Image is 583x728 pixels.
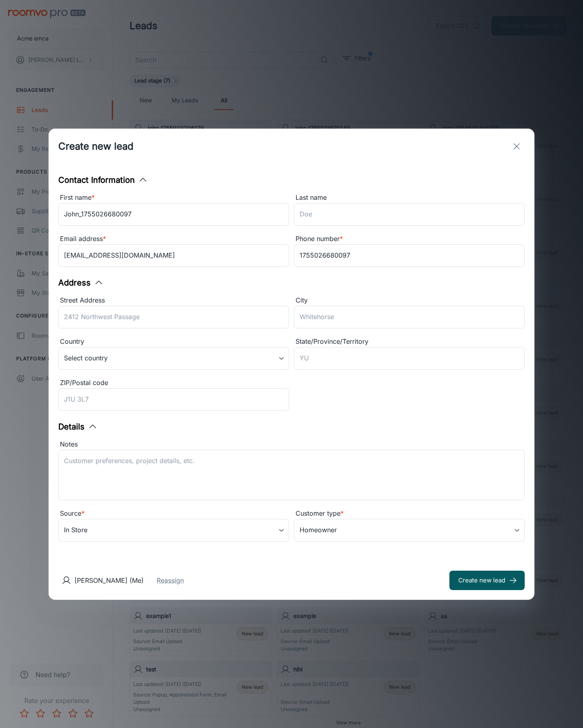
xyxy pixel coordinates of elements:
[58,203,289,226] input: John
[58,388,289,411] input: J1U 3L7
[58,378,289,388] div: ZIP/Postal code
[58,421,98,433] button: Details
[58,244,289,267] input: myname@example.com
[58,277,104,289] button: Address
[58,336,289,347] div: Country
[58,174,148,186] button: Contact Information
[294,244,525,267] input: +1 439-123-4567
[58,295,289,306] div: Street Address
[294,336,525,347] div: State/Province/Territory
[294,193,525,203] div: Last name
[74,576,144,585] p: [PERSON_NAME] (Me)
[58,234,289,244] div: Email address
[58,193,289,203] div: First name
[294,295,525,306] div: City
[58,306,289,328] input: 2412 Northwest Passage
[294,306,525,328] input: Whitehorse
[294,508,525,519] div: Customer type
[157,576,184,585] button: Reassign
[58,439,525,450] div: Notes
[294,234,525,244] div: Phone number
[58,347,289,370] div: Select country
[58,139,134,154] h1: Create new lead
[58,508,289,519] div: Source
[294,203,525,226] input: Doe
[449,571,525,590] button: Create new lead
[294,519,525,542] div: Homeowner
[509,138,525,154] button: exit
[294,347,525,370] input: YU
[58,519,289,542] div: In Store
